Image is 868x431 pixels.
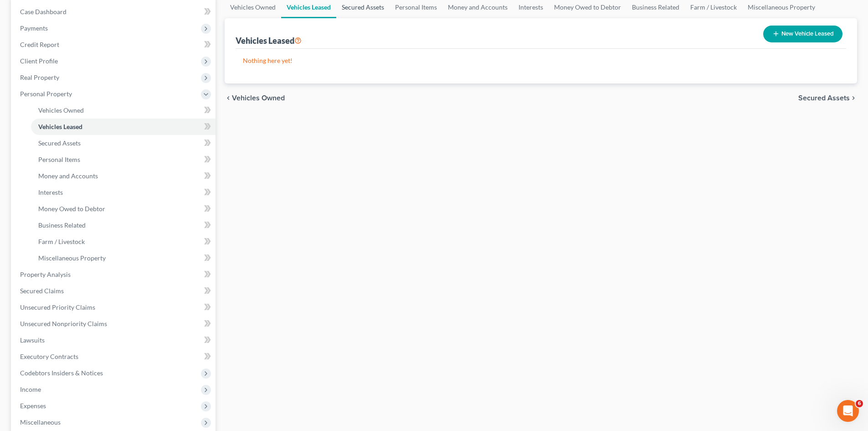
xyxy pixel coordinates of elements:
[38,172,98,180] span: Money and Accounts
[225,94,285,102] button: chevron_left Vehicles Owned
[19,167,152,177] div: Send us a message
[850,94,857,102] i: chevron_right
[38,139,81,147] span: Secured Assets
[31,135,216,151] a: Secured Assets
[13,266,216,283] a: Property Analysis
[20,402,46,410] span: Expenses
[157,15,173,31] div: Close
[20,369,103,377] span: Codebtors Insiders & Notices
[19,228,153,248] div: Statement of Financial Affairs - Payments Made in the Last 90 days
[20,24,48,32] span: Payments
[31,151,216,168] a: Personal Items
[20,307,41,314] span: Home
[38,106,84,114] span: Vehicles Owned
[19,208,74,217] span: Search for help
[20,418,61,426] span: Miscellaneous
[856,400,863,407] span: 6
[20,336,45,344] span: Lawsuits
[13,299,216,316] a: Unsecured Priority Claims
[798,94,857,102] button: Secured Assets chevron_right
[38,123,82,130] span: Vehicles Leased
[38,254,106,262] span: Miscellaneous Property
[31,119,216,135] a: Vehicles Leased
[763,26,842,42] button: New Vehicle Leased
[38,188,63,196] span: Interests
[19,177,152,187] div: We typically reply in a few hours
[38,238,85,245] span: Farm / Livestock
[20,303,95,311] span: Unsecured Priority Claims
[9,160,173,194] div: Send us a messageWe typically reply in a few hours
[20,73,59,81] span: Real Property
[31,102,216,119] a: Vehicles Owned
[18,65,164,80] p: Hi there!
[13,348,216,365] a: Executory Contracts
[31,217,216,234] a: Business Related
[132,15,150,33] img: Profile image for Lindsey
[13,4,216,20] a: Case Dashboard
[20,353,78,360] span: Executory Contracts
[13,36,216,53] a: Credit Report
[31,250,216,266] a: Miscellaneous Property
[13,268,169,285] div: Adding Income
[9,107,173,155] div: Recent messageProfile image for JamesNo problem![PERSON_NAME]•[DATE]
[798,94,850,102] span: Secured Assets
[20,385,41,393] span: Income
[98,15,116,33] img: Profile image for Emma
[837,400,859,422] iframe: Intercom live chat
[13,332,216,348] a: Lawsuits
[20,90,72,98] span: Personal Property
[144,307,159,314] span: Help
[20,41,59,48] span: Credit Report
[31,184,216,201] a: Interests
[19,272,153,281] div: Adding Income
[18,20,79,29] img: logo
[115,15,133,33] img: Profile image for James
[41,129,85,136] span: No problem!
[122,285,182,321] button: Help
[20,57,58,65] span: Client Profile
[38,205,105,213] span: Money Owed to Debtor
[13,283,216,299] a: Secured Claims
[19,115,164,125] div: Recent message
[20,287,64,295] span: Secured Claims
[13,225,169,251] div: Statement of Financial Affairs - Payments Made in the Last 90 days
[61,285,121,321] button: Messages
[10,121,173,155] div: Profile image for JamesNo problem![PERSON_NAME]•[DATE]
[243,56,839,65] p: Nothing here yet!
[76,307,107,314] span: Messages
[225,94,232,102] i: chevron_left
[18,80,164,96] p: How can we help?
[13,203,169,221] button: Search for help
[31,234,216,250] a: Farm / Livestock
[20,270,71,278] span: Property Analysis
[19,255,153,265] div: Attorney's Disclosure of Compensation
[13,316,216,332] a: Unsecured Nonpriority Claims
[41,138,93,147] div: [PERSON_NAME]
[20,8,67,16] span: Case Dashboard
[38,156,80,163] span: Personal Items
[31,201,216,217] a: Money Owed to Debtor
[236,35,302,46] div: Vehicles Leased
[232,94,285,102] span: Vehicles Owned
[20,320,107,327] span: Unsecured Nonpriority Claims
[13,251,169,268] div: Attorney's Disclosure of Compensation
[95,138,121,147] div: • [DATE]
[38,221,86,229] span: Business Related
[31,168,216,184] a: Money and Accounts
[19,129,37,147] img: Profile image for James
